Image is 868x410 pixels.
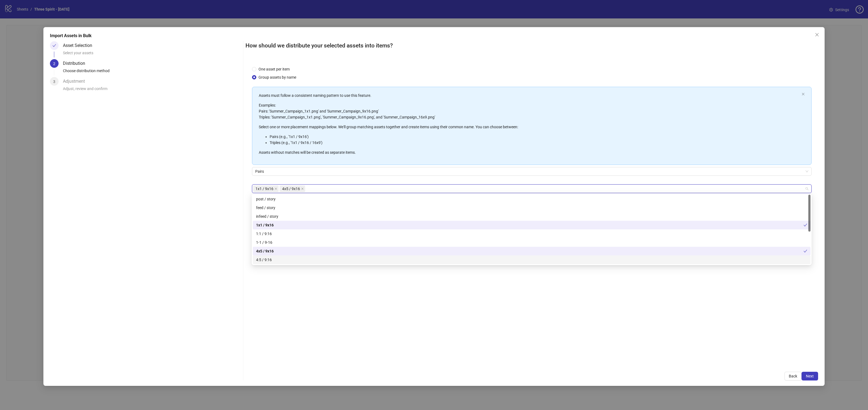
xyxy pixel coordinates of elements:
span: close [815,33,819,37]
span: 4x5 / 9x16 [280,185,305,192]
div: Asset Selection [63,41,97,50]
div: post / story [256,196,807,202]
span: close [802,92,805,96]
button: Next [802,372,818,380]
div: feed / story [253,203,810,212]
div: post / story [253,195,810,203]
button: close [802,92,805,96]
span: 2 [53,62,55,66]
div: 1:1 / 9:16 [256,231,807,237]
li: Pairs (e.g., '1x1 / 9x16') [270,134,799,140]
div: 1-1 / 9-16 [256,239,807,245]
span: close [275,187,277,190]
div: 1:1 / 9:16 [253,229,810,238]
div: 1x1 / 9x16 [253,221,810,229]
span: 3 [53,79,55,84]
span: One asset per item [256,66,292,72]
span: 1x1 / 9x16 [253,185,279,192]
div: feed / story [256,205,807,211]
p: Select one or more placement mappings below. We'll group matching assets together and create item... [259,124,799,130]
span: close [301,187,304,190]
span: 4x5 / 9x16 [282,186,300,192]
li: Triples (e.g., '1x1 / 9x16 / 16x9') [270,140,799,146]
div: Distribution [63,59,90,68]
div: 4:5 / 9:16 [253,255,810,264]
span: Next [806,374,814,378]
div: Choose distribution method [63,68,241,77]
p: Examples: Pairs: 'Summer_Campaign_1x1.png' and 'Summer_Campaign_9x16.png' Triples: 'Summer_Campai... [259,102,799,120]
span: Back [789,374,797,378]
div: 1x1 / 9x16 [256,222,803,228]
span: check [52,44,56,47]
button: Back [784,372,802,380]
div: Adjustment [63,77,89,86]
div: 4x5 / 9x16 [256,248,803,254]
div: 1-1 / 9-16 [253,238,810,247]
div: infeed / story [256,213,807,219]
div: infeed / story [253,212,810,221]
button: Close [813,30,821,39]
p: Assets without matches will be created as separate items. [259,149,799,155]
span: check [803,223,807,227]
h2: How should we distribute your selected assets into items? [245,41,818,50]
span: Pairs [255,167,808,175]
span: check [803,249,807,253]
p: Assets must follow a consistent naming pattern to use this feature. [259,92,799,98]
div: 4:5 / 9:16 [256,257,807,263]
div: Adjust, review and confirm [63,86,241,95]
span: 1x1 / 9x16 [256,186,273,192]
div: 4x5 / 9x16 [253,247,810,255]
div: Select your assets [63,50,241,59]
span: Group assets by name [256,74,298,80]
div: Import Assets in Bulk [50,33,818,39]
